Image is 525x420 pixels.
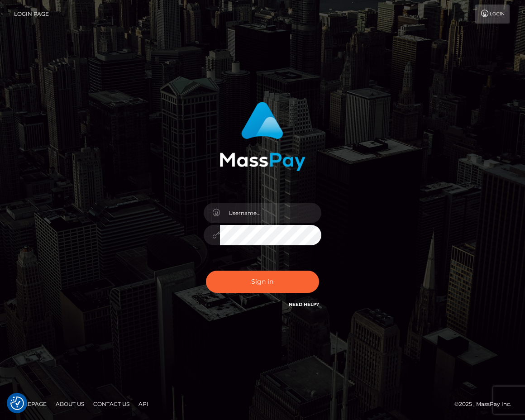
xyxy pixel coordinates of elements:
[14,5,49,24] a: Login Page
[10,396,24,410] img: Revisit consent button
[135,397,152,411] a: API
[475,5,510,24] a: Login
[220,203,321,223] input: Username...
[289,301,319,307] a: Need Help?
[10,396,24,410] button: Consent Preferences
[52,397,88,411] a: About Us
[454,399,518,409] div: © 2025 , MassPay Inc.
[220,102,305,171] img: MassPay Login
[206,271,319,293] button: Sign in
[90,397,133,411] a: Contact Us
[10,397,50,411] a: Homepage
